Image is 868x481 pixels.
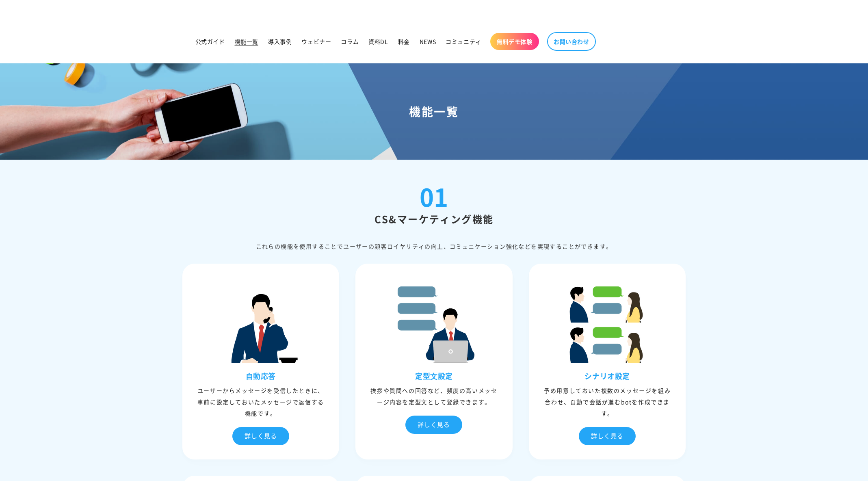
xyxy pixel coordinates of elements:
img: 定型⽂設定 [393,282,474,363]
div: 詳しく見る [405,416,462,434]
a: 無料デモ体験 [490,33,539,50]
a: 導入事例 [263,33,297,50]
span: 資料DL [368,38,388,45]
a: 料金 [393,33,415,50]
div: ユーザーからメッセージを受信したときに、事前に設定しておいたメッセージで返信する機能です。 [184,385,338,419]
a: コミュニティ [441,33,486,50]
h2: CS&マーケティング機能 [182,212,686,225]
div: 挨拶や質問への回答など、頻度の⾼いメッセージ内容を定型⽂として登録できます。 [357,385,511,407]
span: 料金 [398,38,410,45]
a: 機能一覧 [230,33,263,50]
a: ウェビナー [297,33,336,50]
span: コラム [341,38,359,45]
div: これらの機能を使⽤することでユーザーの顧客ロイヤリティの向上、コミュニケーション強化などを実現することができます。 [182,241,686,251]
img: シナリオ設定 [567,282,648,363]
span: コミュニティ [446,38,481,45]
span: 機能一覧 [235,38,258,45]
a: 資料DL [364,33,393,50]
a: NEWS [415,33,441,50]
div: 01 [420,184,448,208]
span: ウェビナー [301,38,331,45]
h1: 機能一覧 [10,104,858,119]
div: 詳しく見る [232,427,289,445]
h3: シナリオ設定 [531,371,684,381]
span: 無料デモ体験 [497,38,532,45]
a: 公式ガイド [190,33,230,50]
h3: ⾃動応答 [184,371,338,381]
img: ⾃動応答 [220,282,301,363]
div: 予め⽤意しておいた複数のメッセージを組み合わせ、⾃動で会話が進むbotを作成できます。 [531,385,684,419]
span: 導入事例 [268,38,292,45]
span: 公式ガイド [195,38,225,45]
span: NEWS [420,38,436,45]
h3: 定型⽂設定 [357,371,511,381]
a: コラム [336,33,364,50]
span: お問い合わせ [554,38,589,45]
div: 詳しく見る [579,427,636,445]
a: お問い合わせ [547,32,596,51]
